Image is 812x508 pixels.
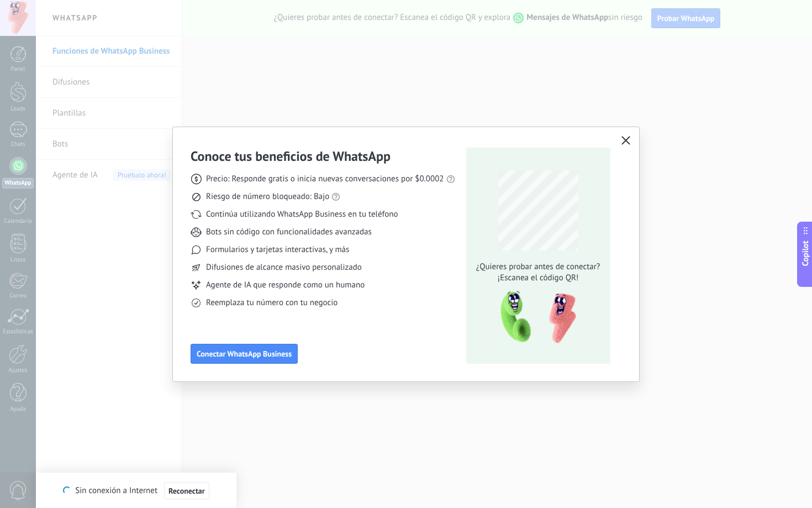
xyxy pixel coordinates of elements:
span: Riesgo de número bloqueado: Bajo [206,191,329,202]
span: Formularios y tarjetas interactivas, y más [206,244,349,255]
span: Precio: Responde gratis o inicia nuevas conversaciones por $0.0002 [206,174,444,185]
span: Reconectar [168,487,205,495]
span: Difusiones de alcance masivo personalizado [206,262,362,273]
button: Conectar WhatsApp Business [191,344,298,364]
span: Reemplaza tu número con tu negocio [206,297,338,308]
span: Agente de IA que responde como un humano [206,280,365,291]
span: ¡Escanea el código QR! [473,273,603,284]
button: Reconectar [164,482,209,500]
span: Conectar WhatsApp Business [197,350,292,358]
img: qr-pic-1x.png [491,288,578,347]
div: Sin conexión a Internet [63,481,209,500]
span: Bots sin código con funcionalidades avanzadas [206,227,372,238]
h3: Conoce tus beneficios de WhatsApp [191,148,391,165]
span: Continúa utilizando WhatsApp Business en tu teléfono [206,209,398,220]
span: ¿Quieres probar antes de conectar? [473,261,603,273]
span: Copilot [800,240,811,266]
